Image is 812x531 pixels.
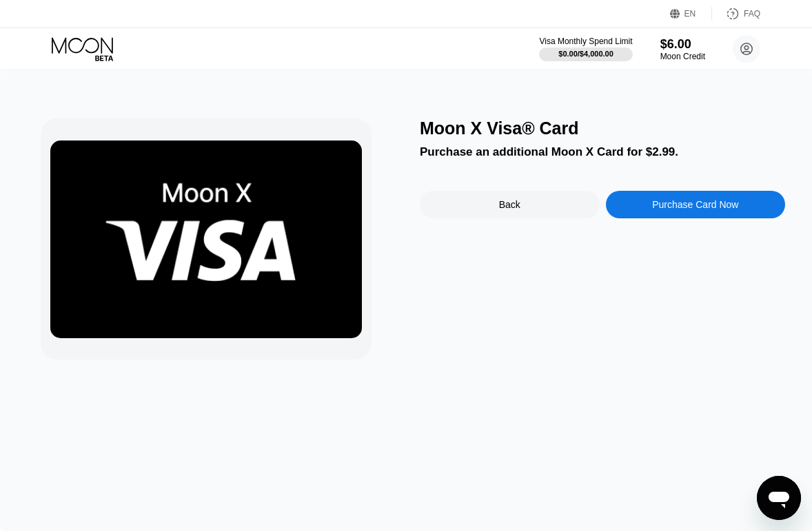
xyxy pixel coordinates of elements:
div: Purchase an additional Moon X Card for $2.99. [420,145,785,159]
div: FAQ [744,9,760,19]
div: Visa Monthly Spend Limit$0.00/$4,000.00 [539,37,632,61]
div: EN [684,9,696,19]
div: $6.00Moon Credit [660,37,705,61]
div: Visa Monthly Spend Limit [539,37,632,46]
div: Moon X Visa® Card [420,118,785,138]
div: Back [499,199,520,210]
div: Back [420,191,600,218]
div: FAQ [712,7,760,21]
iframe: Button to launch messaging window [757,476,801,520]
div: EN [670,7,712,21]
div: Purchase Card Now [606,191,786,218]
div: Purchase Card Now [652,199,738,210]
div: Moon Credit [660,52,705,61]
div: $0.00 / $4,000.00 [558,50,613,58]
div: $6.00 [660,37,705,52]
